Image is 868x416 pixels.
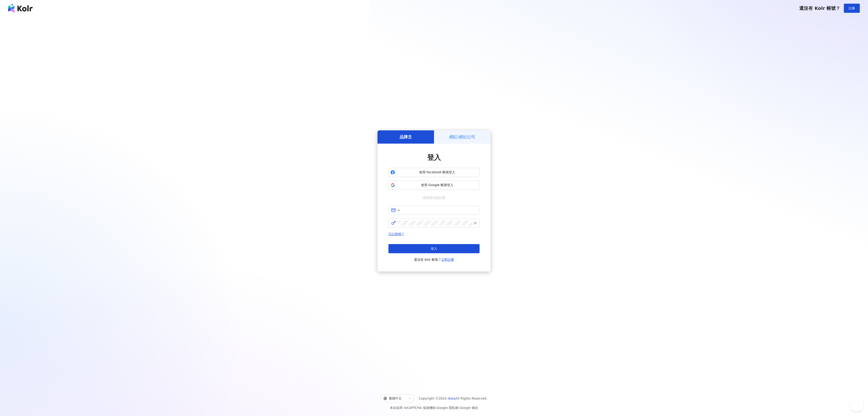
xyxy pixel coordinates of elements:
[849,6,855,10] span: 註冊
[420,195,448,200] span: 或使用信箱註冊
[397,183,478,187] span: 使用 Google 帳號登入
[460,406,478,410] a: Google 條款
[400,134,412,140] h5: 品牌主
[388,181,480,190] button: 使用 Google 帳號登入
[441,258,454,261] a: 立即註冊
[427,153,441,161] span: 登入
[390,405,478,411] span: 本站採用 reCAPTCHA 保護機制
[474,221,477,225] span: eye-invisible
[458,406,460,410] span: |
[388,244,480,253] button: 登入
[431,247,437,250] span: 登入
[850,398,863,411] iframe: Help Scout Beacon - Open
[419,396,488,401] span: Copyright © 2025 All Rights Reserved.
[799,5,840,11] span: 還沒有 Kolr 帳號？
[383,395,407,402] div: 繁體中文
[448,397,456,400] a: iKala
[414,257,454,262] span: 還沒有 Kolr 帳號？
[437,406,458,410] a: Google 隱私權
[388,232,404,236] a: 忘記密碼？
[388,168,480,177] button: 使用 Facebook 帳號登入
[449,134,475,140] h5: 網紅/經紀公司
[436,406,437,410] span: |
[844,4,860,13] button: 註冊
[8,4,33,13] img: logo
[397,170,478,175] span: 使用 Facebook 帳號登入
